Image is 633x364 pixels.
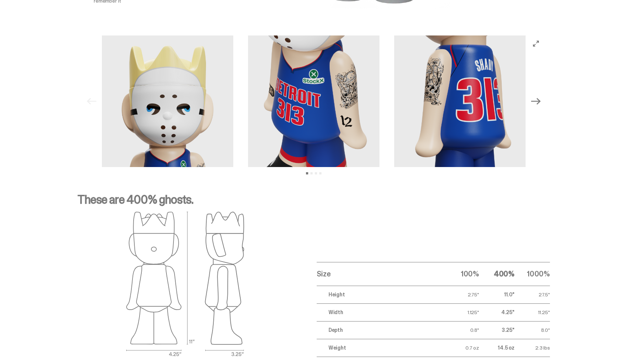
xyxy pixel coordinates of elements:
[479,286,515,303] td: 11.0"
[479,321,515,339] td: 3.25"
[444,321,479,339] td: 0.8"
[319,172,321,174] button: View slide 4
[444,303,479,321] td: 1.125"
[317,321,444,339] td: Depth
[306,172,308,174] button: View slide 1
[394,35,526,167] img: Copy%20of%20Eminem_NBA_400_3.png
[444,262,479,286] th: 100%
[317,303,444,321] td: Width
[126,211,244,357] img: ghost outlines spec
[479,303,515,321] td: 4.25"
[310,172,313,174] button: View slide 2
[444,286,479,303] td: 2.75"
[479,339,515,357] td: 14.5 oz
[315,172,317,174] button: View slide 3
[515,286,550,303] td: 27.5"
[515,339,550,357] td: 2.3 lbs
[78,194,550,211] p: These are 400% ghosts.
[444,339,479,357] td: 0.7 oz
[479,262,515,286] th: 400%
[515,321,550,339] td: 8.0"
[528,93,544,109] button: Next
[102,35,233,167] img: Copy%20of%20Eminem_NBA_400_1.png
[515,262,550,286] th: 1000%
[317,286,444,303] td: Height
[515,303,550,321] td: 11.25"
[531,39,540,48] button: View full-screen
[248,35,379,167] img: Copy%20of%20Eminem_NBA_400_2.png
[317,262,444,286] th: Size
[317,339,444,357] td: Weight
